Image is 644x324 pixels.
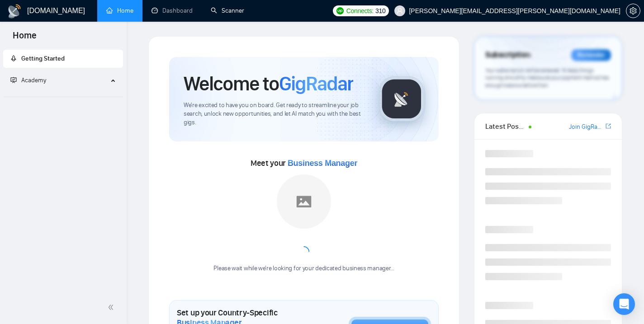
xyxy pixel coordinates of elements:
a: Join GigRadar Slack Community [569,122,604,132]
img: placeholder.png [277,174,331,229]
span: export [606,122,611,130]
span: Academy [10,76,46,84]
a: homeHome [106,7,133,14]
span: Connects: [346,6,374,16]
span: Business Manager [288,159,357,168]
span: rocket [10,55,17,61]
img: upwork-logo.png [336,7,344,14]
a: setting [626,7,640,14]
span: double-left [108,303,117,312]
a: searchScanner [211,7,244,14]
span: Meet your [251,158,357,168]
span: 310 [375,6,385,16]
span: setting [626,7,640,14]
a: export [606,122,611,131]
a: dashboardDashboard [152,7,193,14]
div: Reminder [571,49,611,61]
li: Academy Homepage [3,93,123,99]
span: GigRadar [279,71,353,96]
span: We're excited to have you on board. Get ready to streamline your job search, unlock new opportuni... [184,101,365,127]
img: gigradar-logo.png [379,76,424,122]
div: Please wait while we're looking for your dedicated business manager... [208,264,399,273]
span: Getting Started [21,55,65,62]
button: setting [626,4,640,18]
h1: Welcome to [184,71,353,96]
span: Your subscription will be renewed. To keep things running smoothly, make sure your payment method... [485,67,609,89]
li: Getting Started [3,50,123,68]
span: Home [5,29,44,48]
span: Subscription [485,47,530,63]
span: fund-projection-screen [10,77,17,83]
span: loading [298,246,310,258]
span: Latest Posts from the GigRadar Community [485,121,526,132]
span: user [397,8,403,14]
span: Academy [21,76,46,84]
img: logo [7,4,22,19]
div: Open Intercom Messenger [613,293,635,315]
